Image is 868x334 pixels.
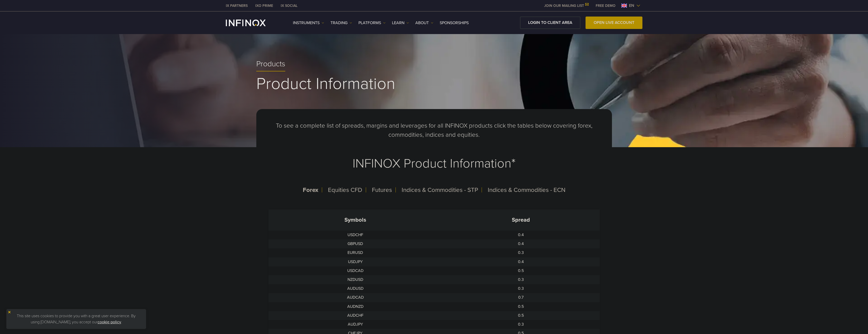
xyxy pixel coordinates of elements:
td: USDJPY [269,257,442,266]
a: Instruments [293,20,324,26]
a: TRADING [330,20,352,26]
td: USDCHF [269,231,442,239]
td: 0.5 [442,302,600,311]
td: 0.3 [442,248,600,257]
a: Learn [392,20,409,26]
td: AUDUSD [269,284,442,293]
a: INFINOX [277,3,301,8]
a: LOGIN TO CLIENT AREA [520,17,580,29]
th: Symbols [269,209,442,231]
a: INFINOX MENU [592,3,619,8]
span: Indices & Commodities - ECN [488,186,565,194]
th: Spread [442,209,600,231]
td: EURUSD [269,248,442,257]
td: 0.4 [442,231,600,239]
td: NZDUSD [269,275,442,284]
p: To see a complete list of spreads, margins and leverages for all INFINOX products click the table... [269,121,600,140]
a: INFINOX [251,3,277,8]
span: Equities CFD [328,186,362,194]
a: cookie policy [98,320,121,325]
td: AUDNZD [269,302,442,311]
a: INFINOX [222,3,251,8]
h3: INFINOX Product Information* [269,144,600,184]
td: AUDJPY [269,320,442,329]
td: USDCAD [269,266,442,275]
td: 0.4 [442,257,600,266]
a: SPONSORSHIPS [440,20,469,26]
a: ABOUT [415,20,433,26]
td: 0.4 [442,239,600,248]
a: PLATFORMS [358,20,386,26]
td: GBPUSD [269,239,442,248]
td: 0.3 [442,275,600,284]
span: en [627,3,636,9]
td: 0.7 [442,293,600,302]
span: Futures [372,186,392,194]
td: AUDCHF [269,311,442,320]
td: 0.3 [442,320,600,329]
td: AUDCAD [269,293,442,302]
p: This site uses cookies to provide you with a great user experience. By using [DOMAIN_NAME], you a... [9,312,144,326]
span: Products [256,59,285,69]
img: yellow close icon [8,310,11,314]
td: 0.3 [442,284,600,293]
span: Indices & Commodities - STP [402,186,478,194]
td: 0.5 [442,266,600,275]
a: OPEN LIVE ACCOUNT [586,17,642,29]
a: JOIN OUR MAILING LIST [540,4,592,8]
span: Forex [303,186,318,194]
td: 0.5 [442,311,600,320]
a: INFINOX Logo [226,20,278,26]
h1: Product Information [256,75,612,93]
